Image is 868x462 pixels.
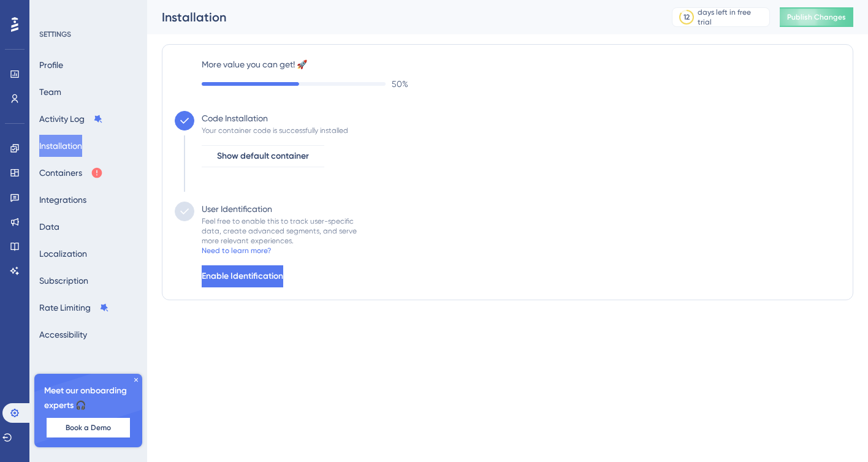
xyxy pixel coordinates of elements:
[39,135,82,157] button: Installation
[217,149,309,164] span: Show default container
[202,202,272,216] div: User Identification
[202,265,283,287] button: Enable Identification
[39,216,59,238] button: Data
[39,297,109,319] button: Rate Limiting
[202,111,268,126] div: Code Installation
[202,246,271,256] div: Need to learn more?
[39,189,86,211] button: Integrations
[787,12,846,22] span: Publish Changes
[202,57,840,72] label: More value you can get! 🚀
[202,145,324,167] button: Show default container
[39,29,139,39] div: SETTINGS
[39,162,103,184] button: Containers
[66,423,111,433] span: Book a Demo
[162,9,641,26] div: Installation
[39,324,87,346] button: Accessibility
[202,216,357,246] div: Feel free to enable this to track user-specific data, create advanced segments, and serve more re...
[698,7,766,27] div: days left in free trial
[44,384,132,413] span: Meet our onboarding experts 🎧
[780,7,853,27] button: Publish Changes
[392,77,408,91] span: 50 %
[39,54,63,76] button: Profile
[39,81,61,103] button: Team
[39,108,103,130] button: Activity Log
[683,12,690,22] div: 12
[39,243,87,265] button: Localization
[47,418,130,437] button: Book a Demo
[202,269,283,284] span: Enable Identification
[39,270,88,292] button: Subscription
[202,126,348,135] div: Your container code is successfully installed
